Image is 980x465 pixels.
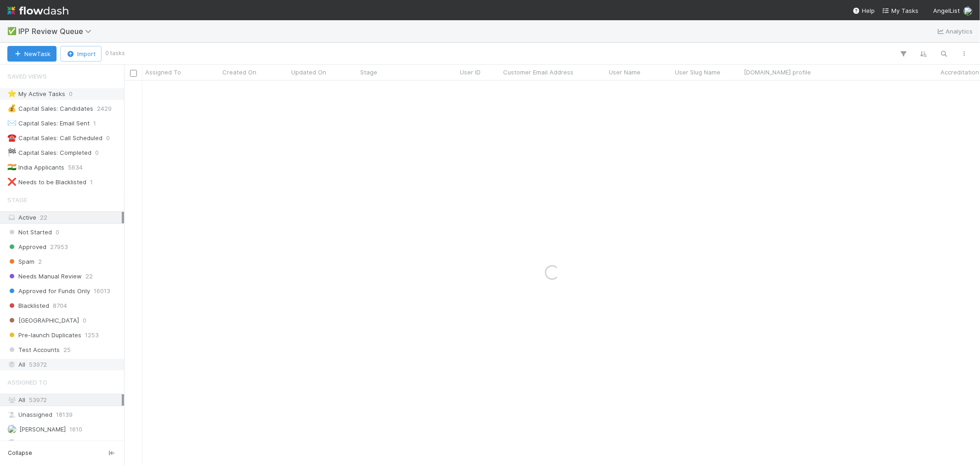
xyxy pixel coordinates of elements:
span: ⭐ [7,90,17,97]
span: 🇮🇳 [7,163,17,171]
span: Saved Views [7,67,47,85]
span: 16013 [94,285,110,297]
div: Unassigned [7,409,122,420]
span: ✅ [7,27,17,35]
span: 💰 [7,104,17,112]
span: Approved for Funds Only [7,285,90,297]
div: My Active Tasks [7,88,65,100]
img: avatar_73a733c5-ce41-4a22-8c93-0dca612da21e.png [7,439,17,448]
span: 18139 [56,409,73,420]
span: Needs Manual Review [7,271,82,282]
button: Import [60,46,102,62]
span: My Tasks [882,7,918,14]
span: 2 [38,256,42,267]
span: 75 [69,438,76,450]
span: User ID [460,68,481,77]
span: 1 [93,118,96,129]
span: User Name [609,68,640,77]
span: Stage [360,68,377,77]
span: User Slug Name [675,68,720,77]
span: 1610 [69,424,82,435]
span: 0 [69,88,73,100]
a: Analytics [936,26,973,37]
span: ☎️ [7,134,17,142]
span: Blacklisted [7,300,49,312]
span: 1 [90,176,93,188]
span: [DOMAIN_NAME] profile [744,68,811,77]
div: Help [853,6,875,15]
span: 🏁 [7,148,17,156]
div: All [7,394,122,406]
span: [GEOGRAPHIC_DATA] [7,315,79,326]
span: Assigned To [145,68,181,77]
span: 25 [63,344,71,356]
img: logo-inverted-e16ddd16eac7371096b0.svg [7,3,68,18]
button: NewTask [7,46,57,62]
span: Created On [222,68,256,77]
span: 53972 [29,396,47,403]
div: India Applicants [7,162,64,173]
span: 2429 [97,103,112,114]
span: ✉️ [7,119,17,127]
span: 0 [95,147,99,159]
span: AngelList [933,7,960,14]
div: Capital Sales: Call Scheduled [7,132,102,144]
span: 53972 [29,359,47,370]
span: 22 [40,214,47,221]
span: Not Started [7,227,52,238]
div: Needs to be Blacklisted [7,176,86,188]
input: Toggle All Rows Selected [130,70,137,77]
span: IPP Review Queue [18,27,96,36]
small: 0 tasks [105,49,125,57]
span: Customer Email Address [503,68,573,77]
span: [PERSON_NAME] [19,425,66,433]
img: avatar_cd4e5e5e-3003-49e5-bc76-fd776f359de9.png [963,6,973,16]
div: Capital Sales: Email Sent [7,118,90,129]
div: Capital Sales: Candidates [7,103,93,114]
span: 0 [106,132,110,144]
div: Capital Sales: Completed [7,147,91,159]
span: 5634 [68,162,83,173]
span: 0 [83,315,86,326]
div: All [7,359,122,370]
span: ❌ [7,178,17,186]
a: My Tasks [882,6,918,15]
span: Pre-launch Duplicates [7,329,81,341]
span: Collapse [8,449,32,457]
span: 27953 [50,241,68,253]
span: Spam [7,256,34,267]
span: 1253 [85,329,99,341]
span: 22 [85,271,93,282]
span: 8704 [53,300,67,312]
span: Updated On [291,68,326,77]
span: 0 [56,227,59,238]
span: Stage [7,191,27,209]
img: avatar_ac83cd3a-2de4-4e8f-87db-1b662000a96d.png [7,425,17,434]
span: Approved [7,241,46,253]
div: Active [7,212,122,223]
span: Assigned To [7,373,47,391]
span: Test Accounts [7,344,60,356]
